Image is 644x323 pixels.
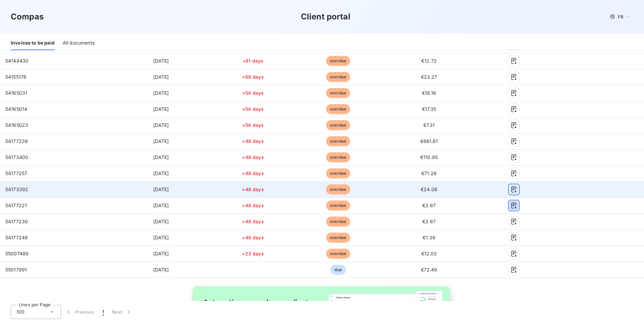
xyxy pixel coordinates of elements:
[326,88,350,98] span: overdue
[5,170,27,176] span: 54177257
[5,203,27,208] span: 54177221
[16,309,24,315] span: 100
[421,74,437,80] span: €23.27
[243,58,263,64] span: +81 days
[5,90,27,96] span: 54165031
[330,265,345,275] span: due
[108,305,136,319] button: Next
[153,203,169,208] span: [DATE]
[5,74,26,80] span: 54155176
[421,170,437,176] span: €71.26
[242,186,264,192] span: +48 days
[618,14,623,19] span: FR
[422,219,436,224] span: €2.67
[326,184,350,194] span: overdue
[98,305,108,319] button: 1
[422,106,436,112] span: €17.35
[63,36,95,50] div: All documents
[421,58,437,64] span: €12.72
[5,186,28,192] span: 54173392
[326,233,350,243] span: overdue
[326,72,350,82] span: overdue
[11,36,55,50] div: Invoices to be paid
[326,104,350,114] span: overdue
[420,138,438,144] span: €661.61
[5,235,28,240] span: 54177248
[326,120,350,130] span: overdue
[153,122,169,128] span: [DATE]
[153,267,169,272] span: [DATE]
[242,138,264,144] span: +48 days
[11,11,44,23] h3: Compas
[326,136,350,146] span: overdue
[301,11,351,23] h3: Client portal
[326,200,350,211] span: overdue
[421,267,437,272] span: €72.49
[242,235,264,240] span: +48 days
[5,219,28,224] span: 54177230
[5,122,28,128] span: 54165023
[153,154,169,160] span: [DATE]
[242,122,264,128] span: +54 days
[153,90,169,96] span: [DATE]
[5,106,27,112] span: 54165014
[61,305,98,319] button: Previous
[422,203,436,208] span: €2.67
[326,56,350,66] span: overdue
[153,219,169,224] span: [DATE]
[153,170,169,176] span: [DATE]
[5,138,28,144] span: 54177239
[242,90,264,96] span: +54 days
[242,106,264,112] span: +54 days
[421,251,437,256] span: €12.03
[5,251,29,256] span: 55007489
[5,58,29,64] span: 54148430
[242,170,264,176] span: +48 days
[423,122,435,128] span: €7.31
[420,154,438,160] span: €110.85
[422,90,436,96] span: €18.16
[242,203,264,208] span: +48 days
[153,106,169,112] span: [DATE]
[153,58,169,64] span: [DATE]
[5,267,27,272] span: 55017991
[242,251,264,256] span: +23 days
[421,186,437,192] span: €24.08
[326,152,350,162] span: overdue
[153,235,169,240] span: [DATE]
[423,235,435,240] span: €1.39
[242,74,264,80] span: +68 days
[102,309,104,315] span: 1
[153,74,169,80] span: [DATE]
[326,249,350,259] span: overdue
[242,219,264,224] span: +48 days
[5,154,28,160] span: 54173400
[326,168,350,178] span: overdue
[153,186,169,192] span: [DATE]
[326,217,350,227] span: overdue
[153,138,169,144] span: [DATE]
[153,251,169,256] span: [DATE]
[242,154,264,160] span: +48 days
